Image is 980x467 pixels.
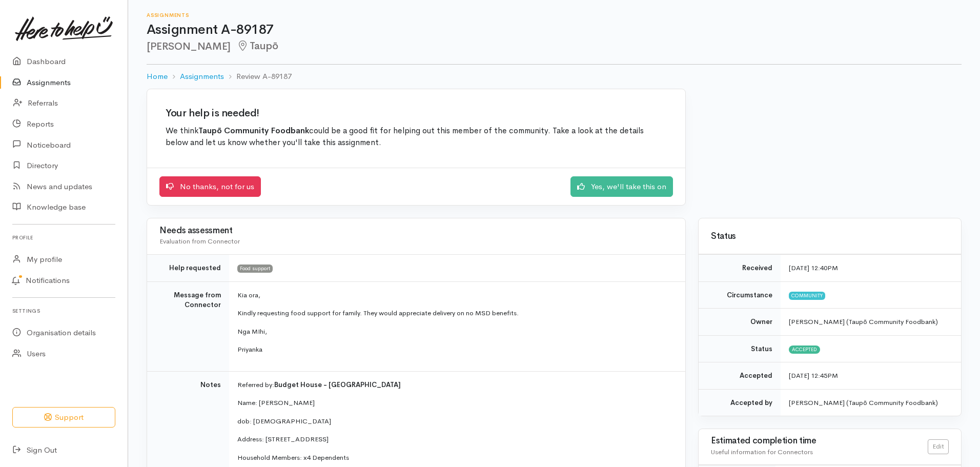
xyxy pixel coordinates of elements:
[237,434,673,444] p: Address: [STREET_ADDRESS]
[147,40,962,52] h2: [PERSON_NAME]
[237,344,673,355] p: Priyanka
[12,231,115,245] h6: Profile
[699,389,781,416] td: Accepted by
[781,389,961,416] td: [PERSON_NAME] (Taupō Community Foodbank)
[237,265,273,273] span: Food support
[237,398,673,408] p: Name: [PERSON_NAME]
[237,416,673,427] p: dob: [DEMOGRAPHIC_DATA]
[699,255,781,282] td: Received
[237,380,673,390] p: Referred by:
[147,65,962,89] nav: breadcrumb
[928,439,949,454] a: Edit
[237,453,673,463] p: Household Members: x4 Dependents
[699,281,781,309] td: Circumstance
[12,407,115,428] button: Support
[699,335,781,362] td: Status
[237,327,673,337] p: Nga MIhi,
[274,380,401,389] span: Budget House - [GEOGRAPHIC_DATA]
[159,237,240,246] span: Evaluation from Connector
[789,292,825,300] span: Community
[147,255,229,282] td: Help requested
[789,317,938,326] span: [PERSON_NAME] (Taupō Community Foodbank)
[224,71,292,83] li: Review A-89187
[789,371,838,380] time: [DATE] 12:45PM
[711,448,813,456] span: Useful information for Connectors
[166,108,667,119] h2: Your help is needed!
[147,71,168,83] a: Home
[159,226,673,236] h3: Needs assessment
[147,281,229,371] td: Message from Connector
[789,346,820,354] span: Accepted
[711,232,949,241] h3: Status
[180,71,224,83] a: Assignments
[237,39,278,52] span: Taupō
[198,126,309,136] b: Taupō Community Foodbank
[570,176,673,197] a: Yes, we'll take this on
[789,263,838,272] time: [DATE] 12:40PM
[711,436,928,446] h3: Estimated completion time
[237,308,673,318] p: Kindly requesting food support for family. They would appreciate delivery on no MSD benefits.
[699,309,781,336] td: Owner
[147,12,962,18] h6: Assignments
[147,23,962,37] h1: Assignment A-89187
[12,304,115,318] h6: Settings
[159,176,261,197] a: No thanks, not for us
[237,290,673,300] p: Kia ora,
[166,125,667,149] p: We think could be a good fit for helping out this member of the community. Take a look at the det...
[699,362,781,390] td: Accepted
